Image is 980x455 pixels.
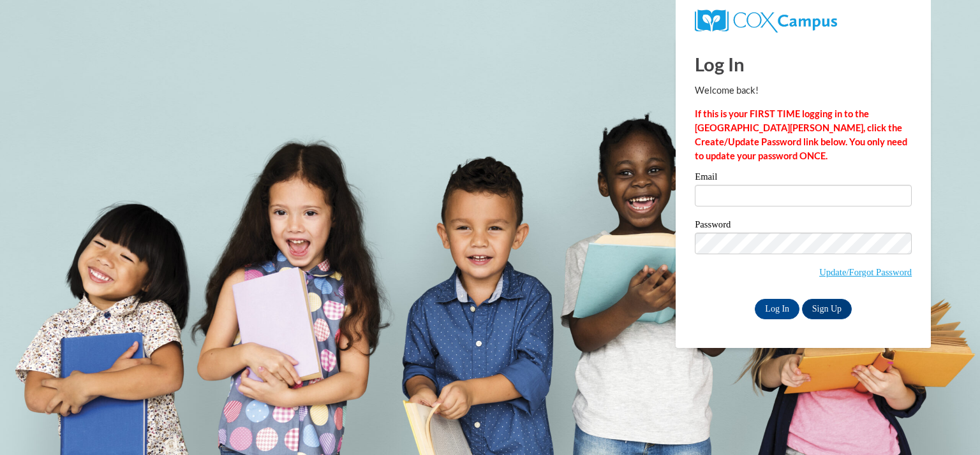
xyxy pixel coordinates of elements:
[695,10,837,32] img: COX Campus
[802,299,852,319] a: Sign Up
[695,172,912,185] label: Email
[695,51,912,77] h1: Log In
[695,220,912,233] label: Password
[695,15,837,25] a: COX Campus
[755,299,799,319] input: Log In
[819,267,912,277] a: Update/Forgot Password
[695,83,912,97] p: Welcome back!
[695,108,907,161] strong: If this is your FIRST TIME logging in to the [GEOGRAPHIC_DATA][PERSON_NAME], click the Create/Upd...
